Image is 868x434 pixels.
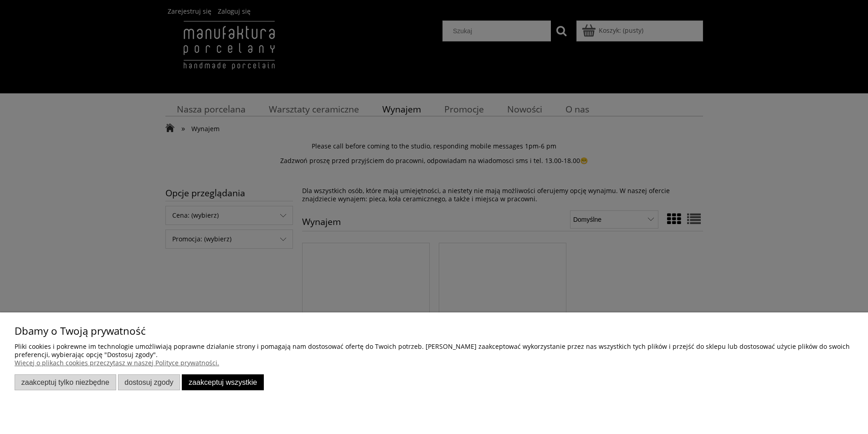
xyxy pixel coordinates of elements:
a: Więcej o plikach cookies przeczytasz w naszej Polityce prywatności. [15,358,219,367]
button: Zaakceptuj tylko niezbędne [15,374,116,390]
button: Dostosuj zgody [118,374,180,390]
p: Pliki cookies i pokrewne im technologie umożliwiają poprawne działanie strony i pomagają nam dost... [15,342,853,359]
p: Dbamy o Twoją prywatność [15,327,853,335]
button: Zaakceptuj wszystkie [182,374,264,390]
